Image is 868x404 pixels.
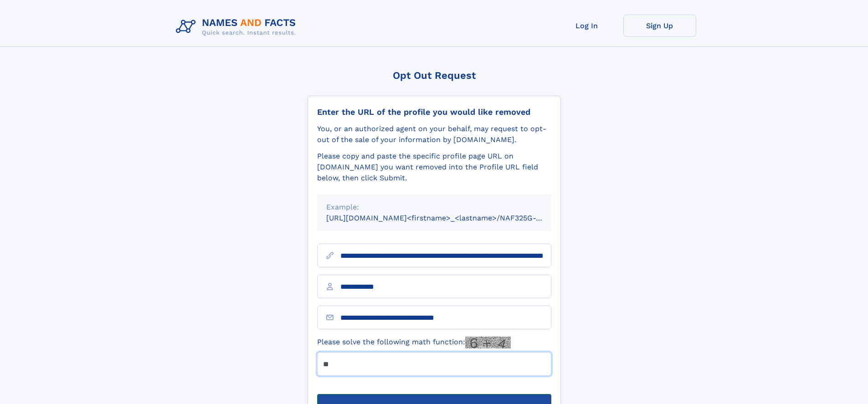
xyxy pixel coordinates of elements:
[550,15,623,37] a: Log In
[317,123,551,145] div: You, or an authorized agent on your behalf, may request to opt-out of the sale of your informatio...
[308,70,561,81] div: Opt Out Request
[317,337,511,348] label: Please solve the following math function:
[623,15,696,37] a: Sign Up
[317,151,551,184] div: Please copy and paste the specific profile page URL on [DOMAIN_NAME] you want removed into the Pr...
[317,107,551,117] div: Enter the URL of the profile you would like removed
[326,202,542,213] div: Example:
[326,214,569,222] small: [URL][DOMAIN_NAME]<firstname>_<lastname>/NAF325G-xxxxxxxx
[172,15,303,39] img: Logo Names and Facts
